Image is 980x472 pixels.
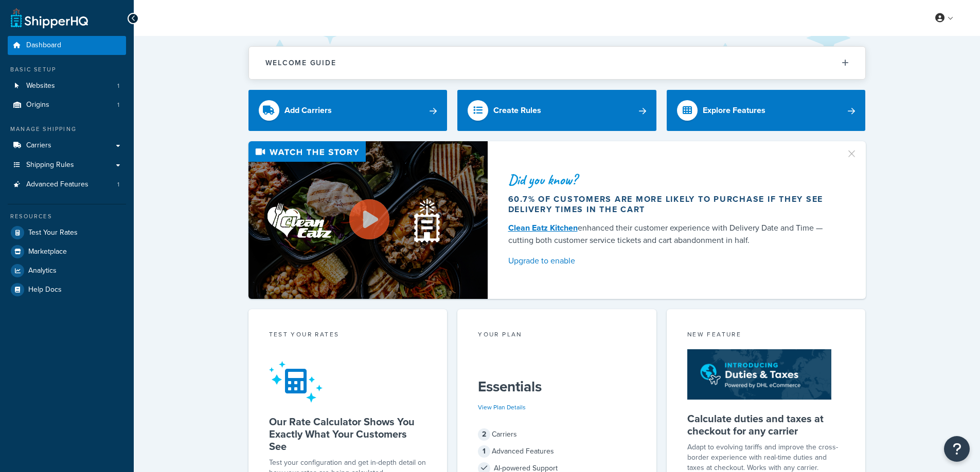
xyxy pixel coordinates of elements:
[26,161,74,169] span: Shipping Rules
[28,248,67,256] span: Marketplace
[26,141,51,150] span: Carriers
[8,175,126,194] a: Advanced Features1
[478,427,636,442] div: Carriers
[8,77,126,96] a: Websites1
[8,212,126,221] div: Resources
[26,180,88,189] span: Advanced Features
[8,65,126,74] div: Basic Setup
[508,222,833,247] div: enhanced their customer experience with Delivery Date and Time — cutting both customer service ti...
[26,101,49,109] span: Origins
[8,136,126,155] a: Carriers
[478,403,526,412] a: View Plan Details
[8,96,126,115] a: Origins1
[687,330,845,342] div: New Feature
[944,436,970,462] button: Open Resource Center
[687,412,845,437] h5: Calculate duties and taxes at checkout for any carrier
[8,96,126,115] li: Origins
[28,267,57,275] span: Analytics
[117,101,119,109] span: 1
[508,254,833,268] a: Upgrade to enable
[508,222,578,234] a: Clean Eatz Kitchen
[248,141,488,299] img: Video thumbnail
[248,90,448,131] a: Add Carriers
[117,180,119,189] span: 1
[478,428,490,441] span: 2
[265,59,336,67] h2: Welcome Guide
[478,444,636,459] div: Advanced Features
[28,229,78,237] span: Test Your Rates
[8,77,126,96] li: Websites
[249,47,865,79] button: Welcome Guide
[8,280,126,299] a: Help Docs
[457,90,656,131] a: Create Rules
[28,286,62,294] span: Help Docs
[8,242,126,261] a: Marketplace
[117,82,119,90] span: 1
[508,173,833,187] div: Did you know?
[493,103,541,118] div: Create Rules
[478,445,490,458] span: 1
[8,223,126,242] a: Test Your Rates
[667,90,866,131] a: Explore Features
[26,82,55,90] span: Websites
[269,330,427,342] div: Test your rates
[8,125,126,134] div: Manage Shipping
[478,330,636,342] div: Your Plan
[703,103,765,118] div: Explore Features
[269,416,427,452] h5: Our Rate Calculator Shows You Exactly What Your Customers See
[8,261,126,280] a: Analytics
[284,103,332,118] div: Add Carriers
[8,156,126,175] a: Shipping Rules
[26,41,61,50] span: Dashboard
[8,175,126,194] li: Advanced Features
[478,379,636,395] h5: Essentials
[8,36,126,55] a: Dashboard
[508,194,833,215] div: 60.7% of customers are more likely to purchase if they see delivery times in the cart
